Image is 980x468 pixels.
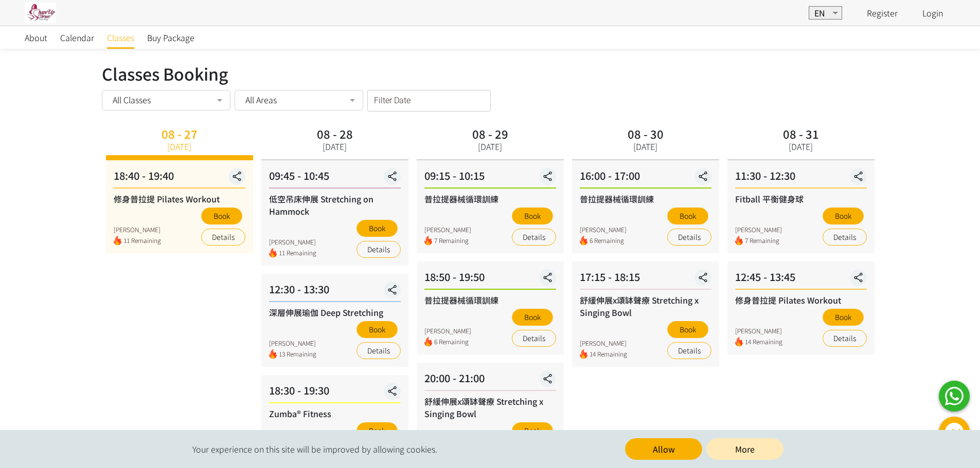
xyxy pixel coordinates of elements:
button: Book [823,208,864,224]
a: More [706,438,783,460]
img: fire.png [424,236,432,246]
span: Classes [107,31,134,44]
a: Details [357,241,401,258]
div: 08 - 30 [628,128,664,139]
div: [PERSON_NAME] [269,237,316,247]
button: Book [667,321,708,338]
div: Zumba® Fitness [269,407,401,420]
span: Your experience on this site will be improved by allowing cookies. [192,443,437,455]
input: Filter Date [367,90,491,111]
div: [DATE] [323,140,347,153]
span: 11 Remaining [279,248,316,258]
span: All Areas [245,95,277,105]
button: Book [823,309,864,326]
a: Details [823,330,867,347]
span: 13 Remaining [279,349,316,359]
div: [PERSON_NAME] [735,225,782,234]
img: fire.png [269,349,277,359]
div: [DATE] [633,140,657,153]
div: Fitball 平衡健身球 [735,193,867,205]
div: 深層伸展瑜伽 Deep Stretching [269,306,401,319]
span: 7 Remaining [745,236,782,246]
div: [PERSON_NAME] [269,339,316,348]
div: 12:45 - 13:45 [735,269,867,290]
div: 08 - 29 [472,128,508,139]
div: 18:50 - 19:50 [424,269,556,290]
div: 16:00 - 17:00 [580,168,711,189]
div: [DATE] [167,140,191,153]
div: 低空吊床伸展 Stretching on Hammock [269,193,401,217]
a: Register [867,7,898,19]
a: Details [512,229,556,246]
div: [PERSON_NAME] [424,225,471,234]
div: [PERSON_NAME] [580,339,627,348]
a: About [25,26,47,49]
a: Details [201,229,245,246]
button: Book [357,220,398,237]
span: 7 Remaining [434,236,471,246]
div: 08 - 27 [162,128,198,139]
div: 修身普拉提 Pilates Workout [735,294,867,306]
span: 6 Remaining [590,236,627,246]
img: fire.png [735,337,743,347]
button: Book [357,321,398,338]
div: [PERSON_NAME] [735,326,782,335]
span: 6 Remaining [434,337,471,347]
a: Details [357,342,401,359]
div: [PERSON_NAME] [424,326,471,335]
div: [PERSON_NAME] [114,225,161,234]
div: 普拉提器械循環訓練 [424,193,556,205]
img: fire.png [735,236,743,246]
div: 普拉提器械循環訓練 [580,193,711,205]
button: Book [357,422,398,439]
div: [DATE] [478,140,502,153]
a: Calendar [60,26,94,49]
a: Details [512,330,556,347]
div: 11:30 - 12:30 [735,168,867,189]
div: 09:15 - 10:15 [424,168,556,189]
div: 普拉提器械循環訓練 [424,294,556,306]
img: fire.png [580,236,587,246]
div: 舒緩伸展x頌缽聲療 Stretching x Singing Bowl [580,294,711,319]
img: fire.png [114,236,121,246]
span: 14 Remaining [745,337,782,347]
div: 20:00 - 21:00 [424,370,556,391]
img: fire.png [424,337,432,347]
div: 18:30 - 19:30 [269,383,401,403]
span: Calendar [60,31,94,44]
span: All Classes [113,95,151,105]
span: 11 Remaining [123,236,161,246]
button: Book [667,208,708,224]
div: 12:30 - 13:30 [269,282,401,302]
img: pwrjsa6bwyY3YIpa3AKFwK20yMmKifvYlaMXwTp1.jpg [25,3,56,23]
button: Book [512,309,553,326]
div: [DATE] [789,140,813,153]
div: 18:40 - 19:40 [114,168,245,189]
div: 17:15 - 18:15 [580,269,711,290]
div: 舒緩伸展x頌缽聲療 Stretching x Singing Bowl [424,395,556,420]
img: fire.png [580,349,587,359]
button: Book [512,208,553,224]
a: Details [667,342,711,359]
div: 09:45 - 10:45 [269,168,401,189]
a: Details [667,229,711,246]
div: 08 - 31 [783,128,819,139]
a: Details [823,229,867,246]
span: Buy Package [147,31,194,44]
button: Book [512,422,553,439]
div: Classes Booking [102,61,879,86]
button: Allow [625,438,702,460]
button: Book [201,208,242,224]
a: Classes [107,26,134,49]
span: 14 Remaining [590,349,627,359]
div: [PERSON_NAME] [580,225,627,234]
div: 08 - 28 [317,128,353,139]
a: Buy Package [147,26,194,49]
div: 修身普拉提 Pilates Workout [114,193,245,205]
a: Login [922,7,943,19]
img: fire.png [269,248,277,258]
span: About [25,31,47,44]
